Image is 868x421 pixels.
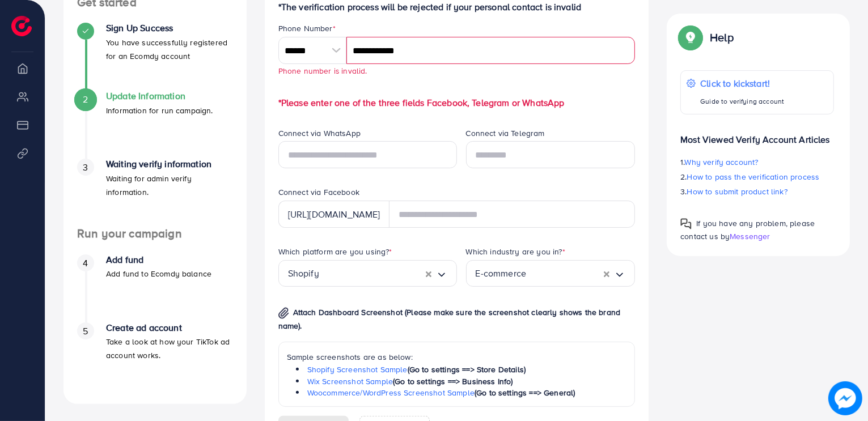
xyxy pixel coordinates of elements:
span: 2 [83,93,88,106]
label: Phone Number [278,23,336,34]
span: 5 [83,325,88,338]
a: Wix Screenshot Sample [307,376,393,387]
a: Shopify Screenshot Sample [307,364,408,375]
p: *Please enter one of the three fields Facebook, Telegram or WhatsApp [278,96,636,109]
label: Connect via Telegram [466,127,545,139]
span: Attach Dashboard Screenshot (Please make sure the screenshot clearly shows the brand name). [278,307,620,331]
h4: Add fund [106,254,211,265]
label: Connect via WhatsApp [278,127,361,139]
p: Take a look at how your TikTok ad account works. [106,335,233,362]
label: Connect via Facebook [278,186,359,198]
small: Phone number is invalid. [278,65,367,76]
img: Popup guide [680,27,701,48]
label: Which platform are you using? [278,246,392,257]
p: Add fund to Ecomdy balance [106,267,211,280]
img: image [828,381,862,415]
div: Search for option [278,260,457,287]
p: Click to kickstart! [700,76,784,90]
h4: Run your campaign [63,227,247,241]
img: logo [11,16,32,36]
h4: Waiting verify information [106,159,233,169]
span: Why verify account? [685,156,759,168]
input: Search for option [319,265,426,282]
button: Clear Selected [426,267,431,280]
span: Shopify [288,265,319,282]
p: Sample screenshots are as below: [287,350,627,364]
span: (Go to settings ==> General) [475,387,575,398]
a: Woocommerce/WordPress Screenshot Sample [307,387,475,398]
li: Create ad account [63,322,247,390]
p: 2. [680,170,834,184]
img: img [278,307,289,319]
p: Most Viewed Verify Account Articles [680,124,834,146]
h4: Update Information [106,91,213,101]
input: Search for option [526,265,604,282]
p: 3. [680,185,834,198]
p: Help [710,31,734,44]
li: Sign Up Success [63,23,247,91]
h4: Create ad account [106,322,233,333]
p: Waiting for admin verify information. [106,172,233,199]
button: Clear Selected [604,267,609,280]
img: Popup guide [680,218,692,229]
span: 4 [83,257,88,270]
p: You have successfully registered for an Ecomdy account [106,36,233,63]
div: [URL][DOMAIN_NAME] [278,201,389,228]
p: 1. [680,155,834,169]
span: (Go to settings ==> Business Info) [393,376,513,387]
li: Add fund [63,254,247,322]
span: 3 [83,161,88,174]
span: If you have any problem, please contact us by [680,218,815,242]
span: Messenger [730,231,770,242]
div: Search for option [466,260,636,287]
h4: Sign Up Success [106,23,233,33]
span: (Go to settings ==> Store Details) [408,364,526,375]
p: Guide to verifying account [700,95,784,108]
span: E-commerce [476,265,527,282]
li: Waiting verify information [63,159,247,227]
span: How to submit product link? [687,186,787,197]
p: Information for run campaign. [106,104,213,117]
span: How to pass the verification process [687,171,820,182]
li: Update Information [63,91,247,159]
label: Which industry are you in? [466,246,565,257]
